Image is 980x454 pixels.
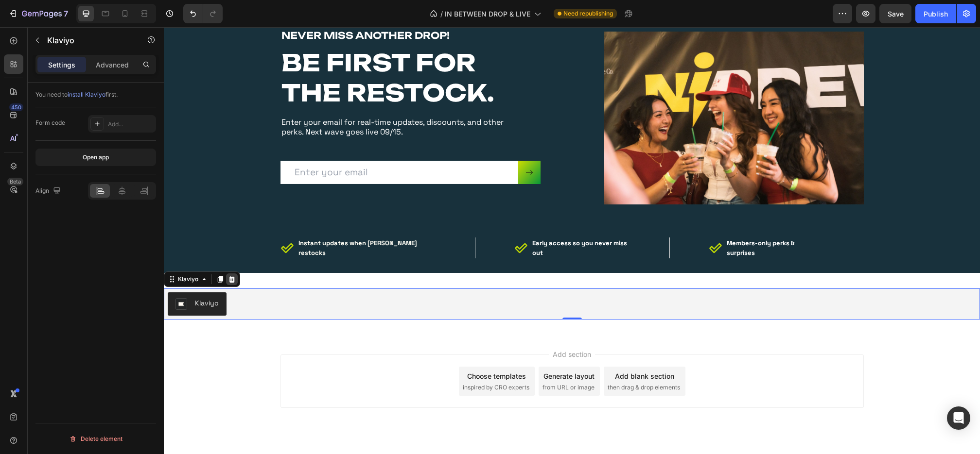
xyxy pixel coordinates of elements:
[368,212,463,230] strong: Early access so you never miss out
[380,344,431,354] div: Generate layout
[379,356,431,365] span: from URL or image
[888,10,904,18] span: Save
[879,4,911,23] button: Save
[64,8,68,19] p: 7
[69,433,122,445] div: Delete element
[563,212,631,230] strong: Members-only perks & surprises
[35,118,65,127] div: Form code
[96,60,129,70] p: Advanced
[947,406,970,430] div: Open Intercom Messenger
[303,344,362,354] div: Choose templates
[7,178,23,185] div: Beta
[35,185,63,198] div: Align
[924,9,948,19] div: Publish
[47,34,130,46] p: Klaviyo
[915,4,956,23] button: Publish
[35,90,156,99] div: You need to first.
[12,248,36,256] div: Klaviyo
[445,9,530,19] span: IN BETWEEN DROP & LIVE
[183,4,223,23] div: Undo/Redo
[440,9,443,19] span: /
[4,4,72,23] button: 7
[385,322,431,332] span: Add section
[451,344,510,354] div: Add blank section
[48,60,75,70] p: Settings
[35,431,156,447] button: Delete element
[12,271,23,283] img: Klaviyo.png
[108,120,154,129] div: Add...
[68,91,105,98] span: install Klaviyo
[9,103,23,111] div: 450
[83,153,109,162] div: Open app
[444,356,516,365] span: then drag & drop elements
[31,271,55,281] div: Klaviyo
[563,9,613,18] span: Need republishing
[164,27,980,454] iframe: Design area
[299,356,366,365] span: inspired by CRO experts
[35,149,156,166] button: Open app
[4,265,63,288] button: Klaviyo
